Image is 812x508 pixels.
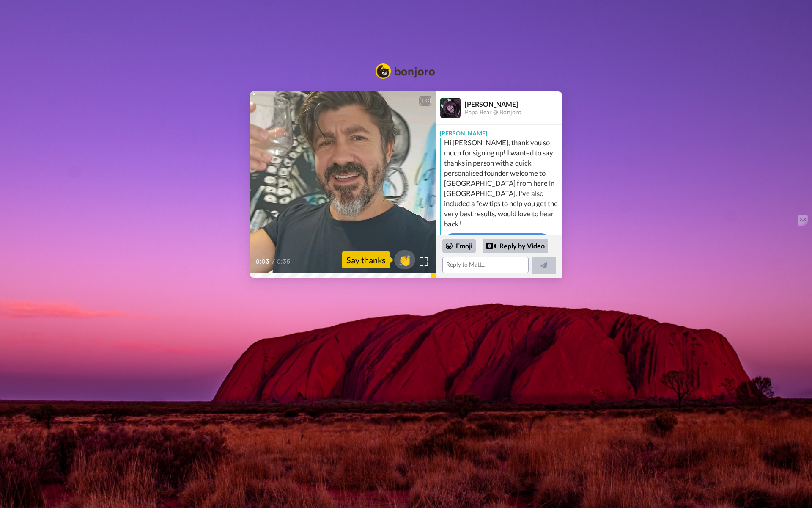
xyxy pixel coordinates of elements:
button: 👏 [394,250,415,269]
img: Full screen [420,257,428,266]
div: [PERSON_NAME] [465,100,562,108]
div: Reply by Video [486,241,496,251]
div: Say thanks [342,251,390,268]
span: 0:03 [255,257,270,267]
span: 0:35 [277,257,291,267]
div: CC [420,97,431,105]
a: Book a free product demo [444,233,550,251]
span: 👏 [394,253,415,267]
div: [PERSON_NAME] [436,125,562,138]
img: Profile Image [440,98,461,118]
img: Bonjoro Logo [376,63,435,79]
div: Papa Bear @ Bonjoro [465,109,562,116]
div: Hi [PERSON_NAME], thank you so much for signing up! I wanted to say thanks in person with a quick... [444,138,560,229]
div: Emoji [442,239,476,253]
span: / [272,257,275,267]
div: Reply by Video [483,239,548,253]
